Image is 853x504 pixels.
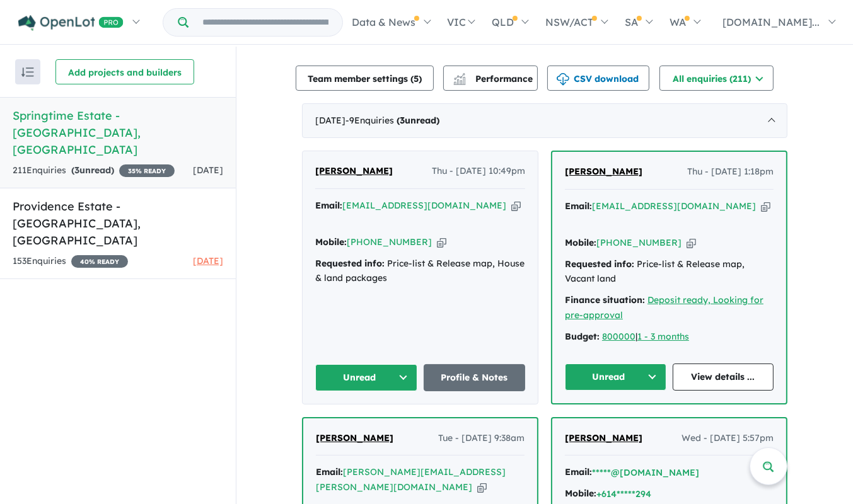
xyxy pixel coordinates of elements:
a: [PERSON_NAME][EMAIL_ADDRESS][PERSON_NAME][DOMAIN_NAME] [316,466,506,493]
img: download icon [557,73,569,86]
strong: Requested info: [315,258,385,269]
strong: Requested info: [565,258,634,270]
span: [PERSON_NAME] [315,165,393,176]
div: 211 Enquir ies [13,163,175,178]
span: Tue - [DATE] 9:38am [438,431,525,446]
div: Price-list & Release map, House & land packages [315,256,525,287]
div: | [565,329,774,345]
button: Copy [437,236,446,249]
a: [EMAIL_ADDRESS][DOMAIN_NAME] [592,200,756,212]
strong: ( unread) [397,115,439,126]
div: Price-list & Release map, Vacant land [565,257,774,287]
button: Team member settings (5) [296,66,434,91]
span: Wed - [DATE] 5:57pm [682,431,774,446]
span: Performance [455,73,533,84]
strong: Mobile: [315,236,347,248]
button: Copy [477,481,487,494]
button: Performance [443,66,538,91]
a: [PHONE_NUMBER] [347,236,432,248]
div: 153 Enquir ies [13,254,128,269]
span: [DATE] [193,164,223,176]
strong: Mobile: [565,488,596,499]
a: [PERSON_NAME] [316,431,393,446]
span: [PERSON_NAME] [565,166,642,177]
button: Unread [565,364,666,391]
a: [PHONE_NUMBER] [596,237,682,248]
span: [DOMAIN_NAME]... [722,16,820,28]
a: 800000 [602,331,635,342]
a: [PERSON_NAME] [565,431,642,446]
button: Copy [687,236,696,249]
span: 35 % READY [119,164,175,177]
span: Thu - [DATE] 10:49pm [432,164,525,179]
a: View details ... [673,364,774,391]
button: All enquiries (211) [659,66,774,91]
span: - 9 Enquir ies [345,115,439,126]
span: 40 % READY [71,255,128,268]
input: Try estate name, suburb, builder or developer [191,9,340,36]
span: 3 [74,164,79,176]
strong: Email: [565,200,592,212]
a: [EMAIL_ADDRESS][DOMAIN_NAME] [342,200,506,211]
strong: Mobile: [565,237,596,248]
a: Deposit ready, Looking for pre-approval [565,294,763,321]
span: [PERSON_NAME] [316,432,393,444]
img: line-chart.svg [454,73,465,80]
a: [PERSON_NAME] [315,164,393,179]
strong: Email: [565,466,592,478]
a: [PERSON_NAME] [565,164,642,180]
button: Add projects and builders [55,59,194,84]
strong: ( unread) [71,164,114,176]
strong: Budget: [565,331,600,342]
h5: Springtime Estate - [GEOGRAPHIC_DATA] , [GEOGRAPHIC_DATA] [13,107,223,158]
a: 1 - 3 months [637,331,689,342]
strong: Finance situation: [565,294,645,306]
span: [DATE] [193,255,223,266]
h5: Providence Estate - [GEOGRAPHIC_DATA] , [GEOGRAPHIC_DATA] [13,198,223,249]
button: Copy [761,200,770,213]
span: Thu - [DATE] 1:18pm [687,164,774,180]
button: CSV download [547,66,649,91]
div: [DATE] [302,103,787,139]
img: bar-chart.svg [453,77,466,85]
button: Unread [315,364,417,391]
img: sort.svg [21,67,34,77]
span: 5 [414,73,419,84]
a: Profile & Notes [424,364,526,391]
strong: Email: [315,200,342,211]
span: [PERSON_NAME] [565,432,642,444]
button: Copy [511,199,521,212]
img: Openlot PRO Logo White [18,15,124,31]
strong: Email: [316,466,343,478]
span: 3 [400,115,405,126]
